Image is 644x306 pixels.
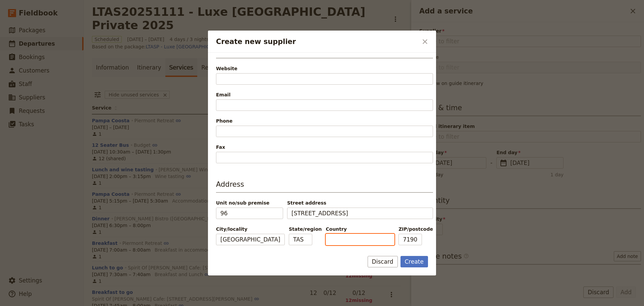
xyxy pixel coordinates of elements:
[216,91,433,98] span: Email
[216,208,283,219] input: Unit no/sub premise
[287,200,433,206] span: Street address
[216,226,285,232] span: City/locality
[287,208,433,219] input: Street address
[398,234,422,245] input: ZIP/postcode
[216,234,285,245] input: City/locality
[419,36,431,47] button: Close dialog
[216,144,433,150] span: Fax
[326,234,394,245] input: Country
[326,226,394,232] span: Country
[216,179,433,193] h3: Address
[216,37,418,47] h2: Create new supplier
[216,152,433,163] input: Fax
[216,126,433,137] input: Phone
[398,226,433,232] span: ZIP/postcode
[368,256,398,267] button: Discard
[216,65,433,72] div: Website
[216,73,433,85] input: Website
[216,99,433,111] input: Email
[289,226,322,232] span: State/region
[216,200,283,206] span: Unit no/sub premise
[289,234,312,245] input: State/region
[216,118,433,124] span: Phone
[400,256,428,267] button: Create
